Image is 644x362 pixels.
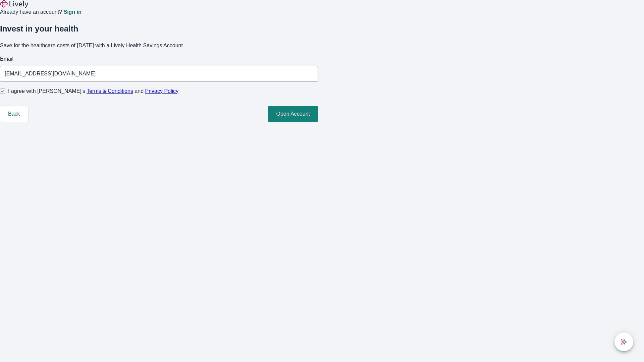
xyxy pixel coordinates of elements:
button: chat [614,333,633,351]
button: Open Account [268,106,318,122]
span: I agree with [PERSON_NAME]’s and [8,87,178,95]
a: Terms & Conditions [87,88,133,94]
a: Privacy Policy [145,88,179,94]
a: Sign in [63,9,81,15]
svg: Lively AI Assistant [621,339,627,345]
